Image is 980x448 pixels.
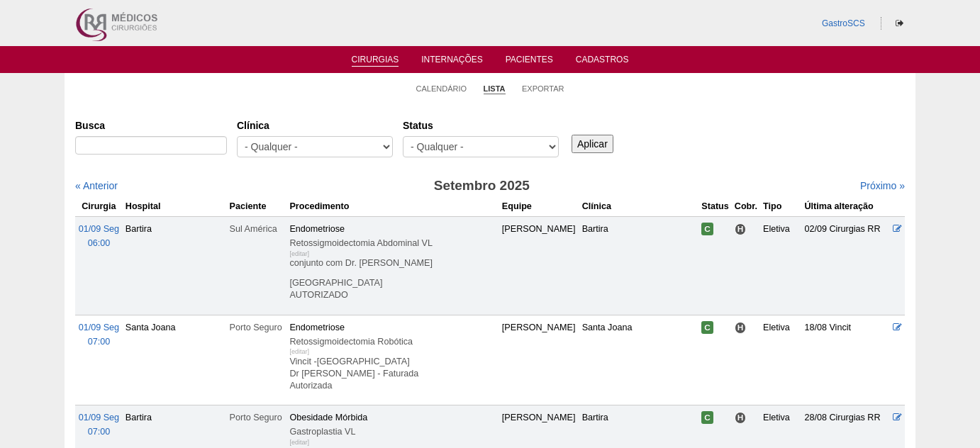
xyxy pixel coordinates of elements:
td: 02/09 Cirurgias RR [801,216,890,315]
td: Endometriose [286,315,499,405]
div: Porto Seguro [230,410,284,425]
th: Equipe [499,196,579,217]
th: Tipo [760,196,801,217]
td: Endometriose [286,216,499,315]
span: Hospital [735,322,747,334]
span: 06:00 [88,238,111,248]
span: Confirmada [701,411,713,424]
td: 18/08 Vincit [801,315,890,405]
a: Internações [421,55,483,69]
td: [PERSON_NAME] [499,315,579,405]
div: Gastroplastia VL [289,425,496,439]
td: Eletiva [760,216,801,315]
a: Cirurgias [352,55,399,67]
th: Hospital [123,196,227,217]
a: 01/09 Seg 07:00 [79,413,119,437]
a: Editar [893,413,902,422]
p: [GEOGRAPHIC_DATA] AUTORIZADO [289,277,496,301]
a: Próximo » [860,180,905,191]
a: Pacientes [506,55,553,69]
span: 01/09 Seg [79,323,119,332]
input: Digite os termos que você deseja procurar. [75,136,227,155]
span: Hospital [735,412,747,424]
a: Editar [893,224,902,234]
td: Santa Joana [579,315,699,405]
span: Hospital [735,223,747,235]
td: Bartira [123,216,227,315]
span: 01/09 Seg [79,413,119,422]
a: 01/09 Seg 06:00 [79,224,119,248]
p: conjunto com Dr. [PERSON_NAME] [289,257,496,269]
a: Editar [893,323,902,332]
a: Calendário [416,84,467,94]
td: Eletiva [760,315,801,405]
th: Paciente [227,196,287,217]
a: « Anterior [75,180,118,191]
span: Confirmada [701,223,713,235]
label: Busca [75,118,227,133]
input: Aplicar [572,135,613,153]
a: 01/09 Seg 07:00 [79,323,119,347]
div: Porto Seguro [230,320,284,335]
span: 07:00 [88,337,111,347]
th: Clínica [579,196,699,217]
label: Status [403,118,559,133]
span: Confirmada [701,321,713,334]
div: [editar] [289,345,309,359]
h3: Setembro 2025 [274,176,689,196]
td: Santa Joana [123,315,227,405]
th: Status [698,196,732,217]
td: Bartira [579,216,699,315]
div: [editar] [289,247,309,261]
th: Cirurgia [75,196,123,217]
a: Lista [484,84,506,94]
p: Vincit -[GEOGRAPHIC_DATA] Dr [PERSON_NAME] - Faturada Autorizada [289,356,496,392]
th: Procedimento [286,196,499,217]
i: Sair [896,19,903,28]
a: Exportar [522,84,564,94]
span: 01/09 Seg [79,224,119,234]
th: Última alteração [801,196,890,217]
label: Clínica [237,118,393,133]
a: Cadastros [576,55,629,69]
div: Retossigmoidectomia Abdominal VL [289,236,496,250]
span: 07:00 [88,427,111,437]
a: GastroSCS [822,18,865,28]
div: Retossigmoidectomia Robótica [289,335,496,349]
td: [PERSON_NAME] [499,216,579,315]
div: Sul América [230,222,284,236]
th: Cobr. [732,196,760,217]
